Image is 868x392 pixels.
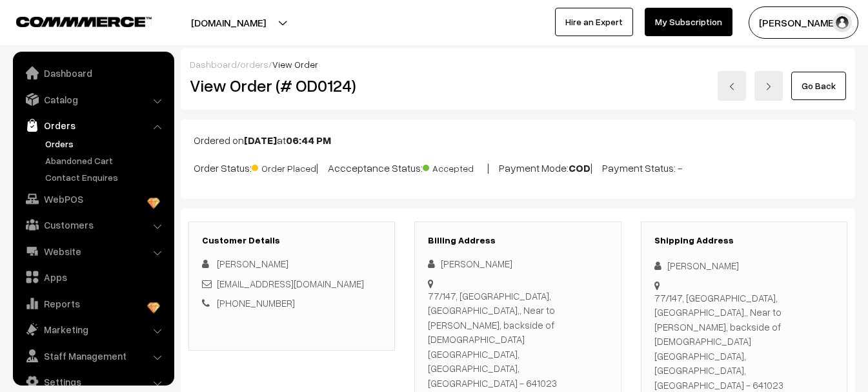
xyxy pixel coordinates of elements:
[555,8,633,36] a: Hire an Expert
[749,6,858,39] button: [PERSON_NAME]
[42,154,170,167] a: Abandoned Cart
[654,258,834,273] div: [PERSON_NAME]
[765,83,772,90] img: right-arrow.png
[16,318,170,341] a: Marketing
[16,114,170,137] a: Orders
[42,137,170,150] a: Orders
[16,240,170,263] a: Website
[146,6,311,39] button: [DOMAIN_NAME]
[16,292,170,315] a: Reports
[202,235,381,246] h3: Customer Details
[16,61,170,85] a: Dashboard
[42,170,170,184] a: Contact Enquires
[833,13,852,32] img: user
[569,161,590,174] b: COD
[791,72,846,100] a: Go Back
[728,83,736,90] img: left-arrow.png
[16,213,170,236] a: Customers
[272,59,318,70] span: View Order
[16,88,170,111] a: Catalog
[252,158,316,175] span: Order Placed
[240,59,268,70] a: orders
[654,235,834,246] h3: Shipping Address
[428,289,607,391] div: 77/147, [GEOGRAPHIC_DATA], [GEOGRAPHIC_DATA],, Near to [PERSON_NAME], backside of [DEMOGRAPHIC_DA...
[194,158,842,176] p: Order Status: | Accceptance Status: | Payment Mode: | Payment Status: -
[217,258,288,269] span: [PERSON_NAME]
[423,158,487,175] span: Accepted
[16,265,170,289] a: Apps
[645,8,732,36] a: My Subscription
[217,278,364,289] a: [EMAIL_ADDRESS][DOMAIN_NAME]
[428,235,607,246] h3: Billing Address
[286,134,331,147] b: 06:44 PM
[16,344,170,367] a: Staff Management
[190,76,396,96] h2: View Order (# OD0124)
[16,13,129,28] a: COMMMERCE
[217,297,295,309] a: [PHONE_NUMBER]
[428,256,607,271] div: [PERSON_NAME]
[190,59,237,70] a: Dashboard
[16,187,170,211] a: WebPOS
[190,57,846,71] div: / /
[16,17,152,26] img: COMMMERCE
[244,134,277,147] b: [DATE]
[194,132,842,148] p: Ordered on at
